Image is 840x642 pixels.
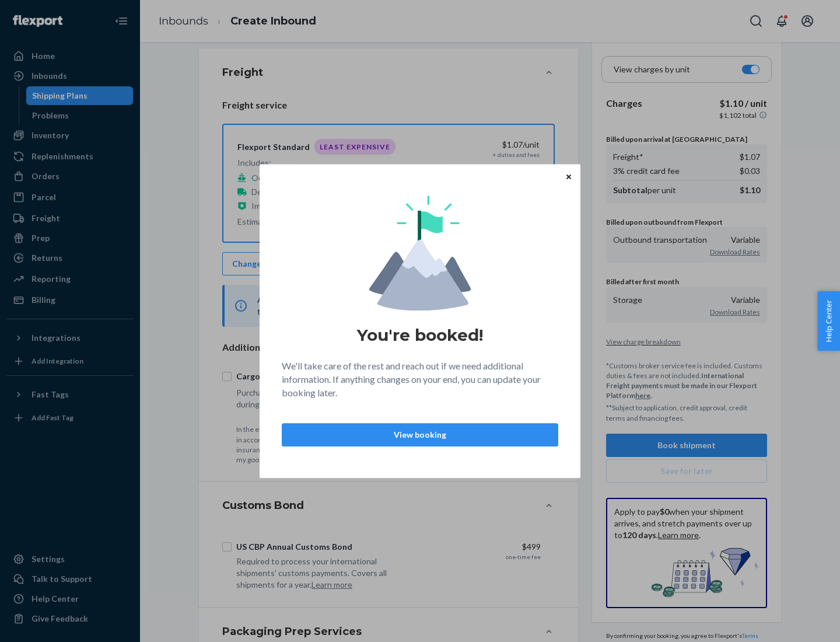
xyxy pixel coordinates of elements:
[357,325,483,346] h1: You're booked!
[282,423,558,446] button: View booking
[563,170,575,183] button: Close
[292,429,548,441] p: View booking
[282,360,558,400] p: We'll take care of the rest and reach out if we need additional information. If anything changes ...
[369,196,471,310] img: svg+xml,%3Csvg%20viewBox%3D%220%200%20174%20197%22%20fill%3D%22none%22%20xmlns%3D%22http%3A%2F%2F...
